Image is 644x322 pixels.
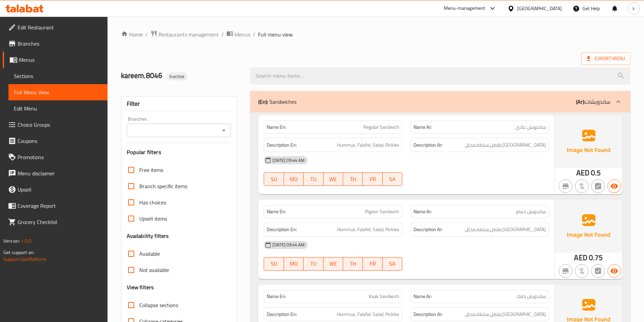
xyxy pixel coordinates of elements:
[589,251,603,264] span: 0.75
[267,208,286,215] strong: Name En:
[21,237,31,245] span: 1.0.0
[383,172,402,186] button: SA
[3,237,20,245] span: Version:
[18,23,102,31] span: Edit Restaurant
[267,174,281,184] span: SU
[306,259,320,269] span: TU
[326,259,340,269] span: WE
[127,283,154,291] h3: View filters
[343,257,363,271] button: TH
[150,30,219,39] a: Restaurants management
[576,97,585,107] b: (Ar):
[258,98,296,106] p: Sandwiches
[8,100,108,117] a: Edit Menu
[258,97,268,107] b: (En):
[267,141,297,149] strong: Description En:
[385,259,400,269] span: SA
[581,52,630,65] span: Export Menu
[3,248,34,257] span: Get support on:
[139,215,167,223] span: Upsell items
[555,200,622,252] img: Ae5nvW7+0k+MAAAAAElFTkSuQmCC
[267,310,297,319] strong: Description En:
[363,124,399,131] span: Regular Sandwich
[576,98,610,106] p: ساندويشات
[3,214,108,230] a: Grocery Checklist
[139,182,187,190] span: Branch specific items
[304,172,323,186] button: TU
[287,174,301,184] span: MO
[3,198,108,214] a: Coverage Report
[365,259,380,269] span: FR
[559,264,572,278] button: Not branch specific item
[591,179,605,193] button: Not has choices
[219,126,229,135] button: Open
[465,225,546,234] span: حمص,فلافل,سلطة,مخلل
[235,30,250,39] span: Menus
[18,169,102,177] span: Menu disclaimer
[14,72,102,80] span: Sections
[363,257,382,271] button: FR
[121,30,143,39] a: Home
[516,208,546,215] span: ساندويش حمام
[413,310,443,319] strong: Description Ar:
[607,179,621,193] button: Available
[284,257,304,271] button: MO
[139,266,169,274] span: Not available
[3,149,108,165] a: Promotions
[607,264,621,278] button: Available
[575,264,589,278] button: Purchased item
[14,88,102,96] span: Full Menu View
[413,141,443,149] strong: Description Ar:
[139,250,160,258] span: Available
[8,84,108,100] a: Full Menu View
[3,52,108,68] a: Menus
[3,165,108,181] a: Menu disclaimer
[19,56,102,64] span: Menus
[18,185,102,194] span: Upsell
[369,293,399,300] span: Kaak Sandwich
[365,208,399,215] span: Pigeon Sandwich
[226,30,250,39] a: Menus
[346,174,360,184] span: TH
[591,166,601,179] span: 0.5
[3,35,108,52] a: Branches
[139,198,166,206] span: Has choices
[127,148,231,156] h3: Popular filters
[121,71,242,81] h2: kareem.8046
[258,30,293,39] span: Full menu view
[343,172,363,186] button: TH
[18,137,102,145] span: Coupons
[264,172,284,186] button: SU
[159,30,219,39] span: Restaurants management
[324,257,343,271] button: WE
[591,264,605,278] button: Not has choices
[346,259,360,269] span: TH
[18,40,102,48] span: Branches
[250,91,630,113] div: (En): Sandwiches(Ar):ساندويشات
[127,232,169,240] h3: Availability filters
[270,242,307,248] span: [DATE] 09:44 AM
[326,174,340,184] span: WE
[267,225,297,234] strong: Description En:
[127,97,231,111] div: Filter
[3,117,108,133] a: Choice Groups
[517,5,562,12] div: [GEOGRAPHIC_DATA]
[18,218,102,226] span: Grocery Checklist
[555,115,622,168] img: Ae5nvW7+0k+MAAAAAElFTkSuQmCC
[337,141,399,149] span: Hummus, Falafel, Salad, Pickles
[337,310,399,319] span: Hummus, Falafel, Salad, Pickles
[121,30,630,39] nav: breadcrumb
[267,124,286,131] strong: Name En:
[145,30,148,39] li: /
[413,293,432,300] strong: Name Ar:
[516,124,546,131] span: ساندويش عادي
[383,257,402,271] button: SA
[324,172,343,186] button: WE
[139,166,163,174] span: Free items
[3,181,108,198] a: Upsell
[385,174,400,184] span: SA
[587,54,625,63] span: Export Menu
[413,124,432,131] strong: Name Ar:
[18,202,102,210] span: Coverage Report
[18,121,102,129] span: Choice Groups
